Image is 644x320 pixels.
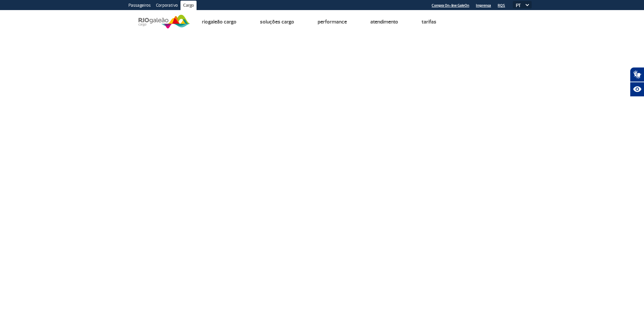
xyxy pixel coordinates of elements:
[630,67,644,82] button: Abrir tradutor de língua de sinais.
[180,1,197,11] a: Cargo
[370,18,398,25] a: Atendimento
[630,67,644,97] div: Plugin de acessibilidade da Hand Talk.
[630,82,644,97] button: Abrir recursos assistivos.
[476,3,491,8] a: Imprensa
[422,18,436,25] a: Tarifas
[153,1,180,11] a: Corporativo
[318,18,347,25] a: Performance
[126,1,153,11] a: Passageiros
[260,18,294,25] a: Soluções Cargo
[498,3,505,8] a: RQS
[432,3,469,8] a: Compra On-line GaleOn
[202,18,236,25] a: Riogaleão Cargo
